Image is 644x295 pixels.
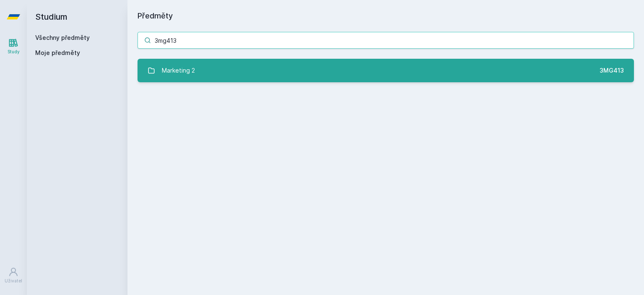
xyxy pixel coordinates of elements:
[162,62,195,79] div: Marketing 2
[35,34,90,41] a: Všechny předměty
[138,59,634,82] a: Marketing 2 3MG413
[138,32,634,49] input: Název nebo ident předmětu…
[138,10,634,22] h1: Předměty
[2,263,25,288] a: Uživatel
[35,49,80,57] span: Moje předměty
[8,49,20,55] div: Study
[2,34,25,59] a: Study
[600,66,624,75] div: 3MG413
[5,278,22,284] div: Uživatel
